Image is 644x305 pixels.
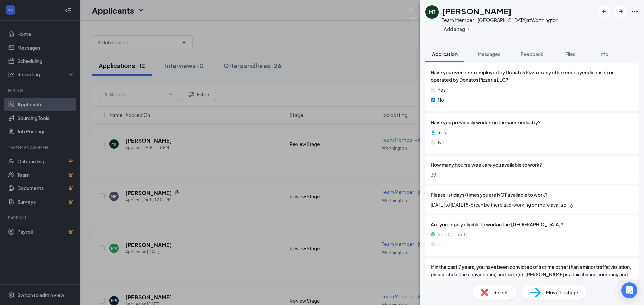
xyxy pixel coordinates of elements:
[438,241,443,248] span: no
[438,86,446,93] span: Yes
[600,7,608,15] svg: ArrowLeftNew
[621,282,637,298] div: Open Intercom Messenger
[431,171,633,178] span: 30
[631,7,639,15] svg: Ellipses
[431,161,542,168] span: How many hours a week are you available to work?
[431,191,548,198] span: Please list days/times you are NOT available to work?
[429,9,435,15] div: MT
[438,129,446,136] span: Yes
[431,119,541,126] span: Have you previously worked in the same industry?
[431,263,633,293] span: If in the past 7 years, you have been convicted of a crime other than a minor traffic violation, ...
[478,51,500,57] span: Messages
[442,17,558,23] div: Team Member - [GEOGRAPHIC_DATA] at Worthington
[616,7,625,15] svg: ArrowRight
[565,51,575,57] span: Files
[438,231,467,238] span: yes (Correct)
[431,201,633,208] span: [DATE] to [DATE] 8-6 (can be there at 6) working on more availability
[521,51,543,57] span: Feedback
[438,139,444,146] span: No
[431,69,633,83] span: Have you ever been employed by Donatos Pizza or any other employers licensed or operated by Donat...
[431,221,633,228] span: Are you legally eligible to work in the [GEOGRAPHIC_DATA]?
[432,51,458,57] span: Application
[614,5,627,17] button: ArrowRight
[466,27,470,31] svg: Plus
[442,5,512,17] h1: [PERSON_NAME]
[598,5,610,17] button: ArrowLeftNew
[442,25,472,32] button: PlusAdd a tag
[599,51,608,57] span: Info
[438,96,444,103] span: No
[493,289,508,296] span: Reject
[546,289,578,296] span: Move to stage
